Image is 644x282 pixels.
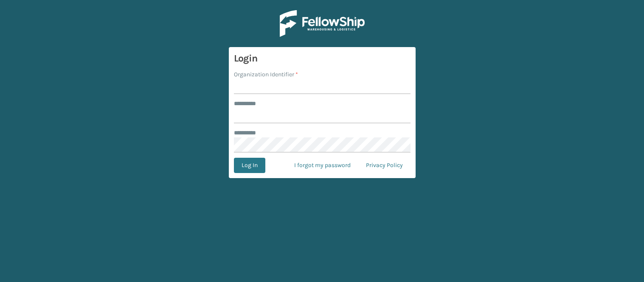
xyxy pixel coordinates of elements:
[234,70,298,79] label: Organization Identifier
[287,158,358,173] a: I forgot my password
[234,52,411,65] h3: Login
[358,158,411,173] a: Privacy Policy
[280,10,365,37] img: Logo
[234,158,265,173] button: Log In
